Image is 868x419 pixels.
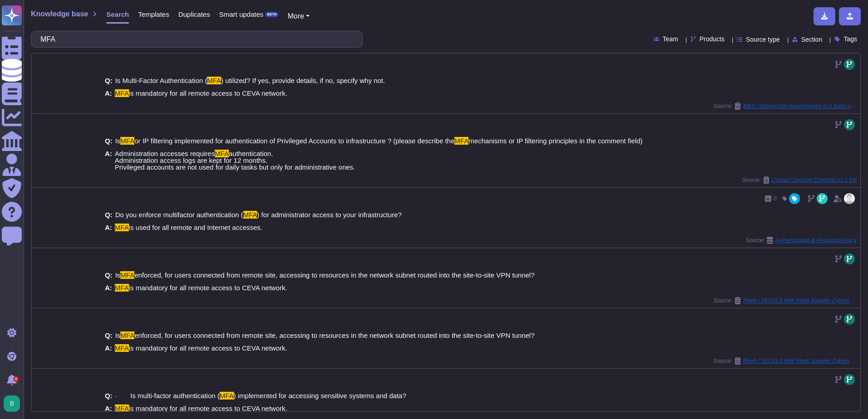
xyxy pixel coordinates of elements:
mark: MFA [115,224,129,231]
span: ) implemented for accessing sensitive systems and data? [234,392,406,400]
button: More [287,11,310,22]
input: Search a question or template... [36,31,353,47]
span: Authentication & Password Policy [775,238,857,243]
mark: MFA [243,211,257,219]
span: Section [801,36,823,43]
span: Tags [843,36,857,42]
span: Smart updates [219,11,264,18]
mark: MFA [220,392,234,400]
mark: MFA [215,150,229,157]
span: Source: [742,176,857,184]
span: Is [115,331,121,339]
span: Source: [714,357,857,365]
span: mechanisms or IP filtering principles in the comment field) [469,137,642,145]
span: Source: [714,102,857,110]
b: Q: [105,77,113,84]
span: is mandatory for all remote access to CEVA network. [129,344,287,352]
span: enforced, for users connected from remote site, accessing to resources in the network subnet rout... [134,271,534,279]
span: ) utilized? If yes, provide details, if no, specify why not. [221,77,385,84]
span: Is Multi-Factor Authentication ( [115,77,207,84]
span: Team [663,36,678,42]
span: Do you enforce multifactor authentication ( [115,211,243,219]
span: Pirelli / SECXLS WW Pirelli Supplier Cybersecurity Assessment 3.0 VPNS2S [743,298,857,303]
span: enforced, for users connected from remote site, accessing to resources in the network subnet rout... [134,331,534,339]
span: ) for administrator access to your infrastructure? [257,211,401,219]
span: Search [106,11,129,18]
span: Source: [714,297,857,304]
div: BETA [265,12,278,17]
span: is mandatory for all remote access to CEVA network. [129,284,287,292]
span: · Is multi-factor authentication ( [115,392,220,400]
span: M&S / bitsight tmh questionnaire m s basic questionnaire v [DATE] 06 30 [743,103,857,109]
b: Q: [105,272,113,278]
mark: MFA [115,404,129,412]
span: More [287,12,304,20]
span: Source: [746,237,857,244]
img: user [844,193,855,204]
div: 4 [13,376,19,382]
span: Source type [746,36,780,43]
b: A: [105,284,112,291]
b: Q: [105,137,113,144]
span: Products [700,36,725,42]
span: Knowledge base [31,10,88,18]
span: L'oréal / Security Checklist v1.1 EN [772,177,857,183]
b: A: [105,224,112,231]
span: Templates [138,11,169,18]
span: is used for all remote and Internet accesses. [129,224,262,231]
mark: MFA [120,331,134,339]
b: A: [105,345,112,351]
span: 0 [774,196,777,201]
button: user [2,394,26,414]
mark: MFA [207,77,221,84]
mark: MFA [120,271,134,279]
b: A: [105,150,112,171]
span: Is [115,271,121,279]
b: Q: [105,211,113,218]
img: user [4,395,20,412]
mark: MFA [115,344,129,352]
span: Is [115,137,121,145]
b: Q: [105,332,113,339]
mark: MFA [454,137,469,145]
b: Q: [105,392,113,399]
span: is mandatory for all remote access to CEVA network. [129,89,287,97]
span: Administration accesses requires [115,150,215,157]
span: Duplicates [178,11,210,18]
mark: MFA [115,284,129,292]
b: A: [105,90,112,97]
span: or IP filtering implemented for authentication of Privileged Accounts to infrastructure ? (please... [134,137,454,145]
span: authentication. Administration access logs are kept for 12 months. Privileged accounts are not us... [115,150,355,171]
mark: MFA [120,137,134,145]
mark: MFA [115,89,129,97]
span: Pirelli / SECXLS WW Pirelli Supplier Cybersecurity Assessment 3.0 VPN [743,358,857,364]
